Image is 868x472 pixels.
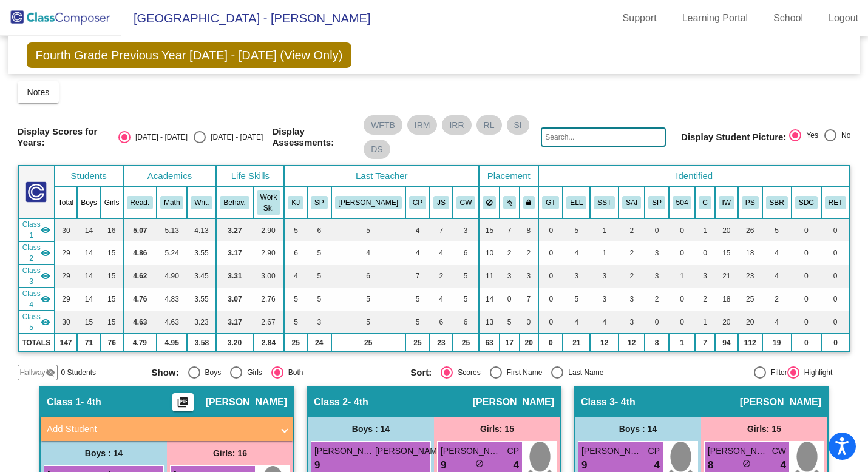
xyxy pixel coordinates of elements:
[157,288,187,311] td: 4.83
[699,196,711,209] button: C
[216,288,253,311] td: 3.07
[762,288,792,311] td: 2
[123,288,157,311] td: 4.76
[41,317,50,327] mat-icon: visibility
[520,241,539,265] td: 2
[27,87,50,97] span: Notes
[613,8,666,28] a: Support
[187,334,216,352] td: 3.58
[283,367,303,378] div: Both
[22,242,41,264] span: Class 2
[563,334,590,352] td: 21
[479,265,500,288] td: 11
[430,241,453,265] td: 4
[331,288,405,311] td: 5
[331,241,405,265] td: 4
[206,132,263,143] div: [DATE] - [DATE]
[500,218,520,241] td: 7
[101,334,123,352] td: 76
[453,218,480,241] td: 3
[55,288,77,311] td: 29
[669,265,696,288] td: 1
[405,265,430,288] td: 7
[673,8,758,28] a: Learning Portal
[648,196,665,209] button: SP
[284,218,307,241] td: 5
[253,334,285,352] td: 2.84
[131,132,188,143] div: [DATE] - [DATE]
[669,218,696,241] td: 0
[187,265,216,288] td: 3.45
[619,311,645,334] td: 3
[127,196,154,209] button: Read.
[669,288,696,311] td: 0
[308,417,434,441] div: Boys : 14
[220,196,249,209] button: Behav.
[538,187,563,218] th: Gifted and Talented
[825,196,847,209] button: RET
[160,196,183,209] button: Math
[819,8,868,28] a: Logout
[453,241,480,265] td: 6
[563,311,590,334] td: 4
[77,334,101,352] td: 71
[590,241,619,265] td: 1
[216,334,253,352] td: 3.20
[738,288,762,311] td: 25
[563,187,590,218] th: English Language Learner
[645,187,669,218] th: Speech
[453,288,480,311] td: 5
[762,218,792,241] td: 5
[187,288,216,311] td: 3.55
[123,218,157,241] td: 5.07
[405,311,430,334] td: 5
[55,311,77,334] td: 30
[253,265,285,288] td: 3.00
[590,334,619,352] td: 12
[407,115,438,135] mat-chip: IRM
[430,334,453,352] td: 23
[41,271,50,281] mat-icon: visibility
[331,218,405,241] td: 5
[101,311,123,334] td: 15
[405,334,430,352] td: 25
[27,42,352,68] span: Fourth Grade Previous Year [DATE] - [DATE] (View Only)
[364,140,390,159] mat-chip: DS
[538,241,563,265] td: 0
[645,218,669,241] td: 0
[433,196,449,209] button: JS
[284,187,307,218] th: Kristy Johnston
[453,187,480,218] th: Chloe Watts
[669,187,696,218] th: 504 Plan
[762,241,792,265] td: 4
[715,288,738,311] td: 18
[253,241,285,265] td: 2.90
[331,334,405,352] td: 25
[762,187,792,218] th: SAEBRS
[331,311,405,334] td: 5
[479,166,538,187] th: Placement
[563,288,590,311] td: 5
[410,366,660,379] mat-radio-group: Select an option
[430,218,453,241] td: 7
[619,187,645,218] th: Specialized Academic Support
[789,129,850,145] mat-radio-group: Select an option
[563,218,590,241] td: 5
[41,417,293,441] mat-expansion-panel-header: Add Student
[719,196,734,209] button: IW
[335,196,402,209] button: [PERSON_NAME]
[272,126,354,148] span: Display Assessments:
[715,218,738,241] td: 20
[645,265,669,288] td: 3
[766,367,787,378] div: Filter
[619,218,645,241] td: 2
[307,265,331,288] td: 5
[157,334,187,352] td: 4.95
[55,265,77,288] td: 29
[715,334,738,352] td: 94
[715,265,738,288] td: 21
[566,196,586,209] button: ELL
[206,396,287,408] span: [PERSON_NAME]
[701,417,827,441] div: Girls: 15
[314,396,348,408] span: Class 2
